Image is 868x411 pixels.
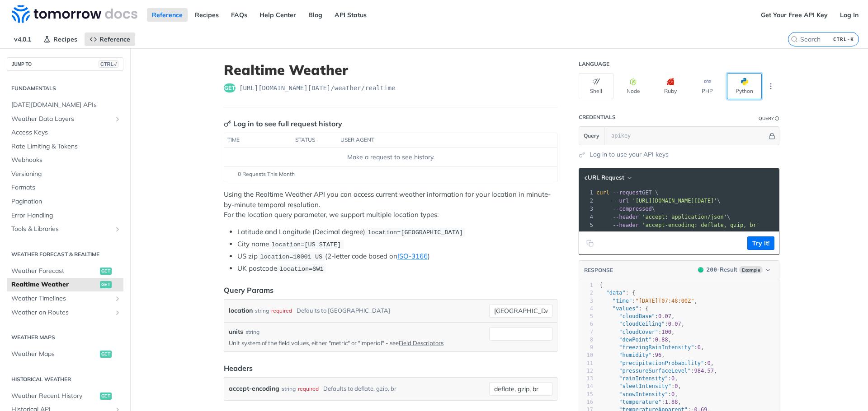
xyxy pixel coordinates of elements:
button: Show subpages for Weather on Routes [114,309,121,316]
img: Tomorrow.io Weather API Docs [12,5,137,23]
span: : , [599,337,671,343]
span: Weather on Routes [11,308,112,317]
span: { [599,282,603,288]
button: Python [727,73,762,99]
button: Show subpages for Weather Timelines [114,295,121,302]
span: GET \ [596,189,658,196]
span: Webhooks [11,156,121,165]
span: Pagination [11,197,121,206]
span: 0 [671,375,675,382]
button: Node [616,73,651,99]
span: location=10001 US [260,254,322,260]
div: required [298,382,319,395]
div: Defaults to deflate, gzip, br [323,382,396,395]
div: 14 [579,383,593,390]
span: : , [599,321,684,327]
span: : , [599,298,698,304]
span: get [100,393,112,400]
div: 5 [579,221,594,229]
span: : , [599,313,675,319]
span: : , [599,352,665,358]
span: : , [599,329,675,335]
kbd: CTRL-K [831,35,856,44]
span: "data" [606,290,625,296]
span: location=[US_STATE] [271,241,341,248]
div: 7 [579,328,593,336]
span: v4.0.1 [9,32,36,46]
li: UK postcode [237,263,557,274]
a: [DATE][DOMAIN_NAME] APIs [7,98,123,112]
div: 3 [579,205,594,213]
button: Copy to clipboard [584,236,596,250]
span: Rate Limiting & Tokens [11,142,121,151]
span: get [224,83,236,92]
a: ISO-3166 [397,252,428,260]
span: 0.07 [658,313,671,319]
h2: Weather Maps [7,333,123,342]
span: : { [599,290,636,296]
p: Using the Realtime Weather API you can access current weather information for your location in mi... [224,189,557,220]
span: Error Handling [11,211,121,220]
a: Field Descriptors [399,339,443,346]
div: Headers [224,363,253,374]
span: 0 [671,391,675,397]
span: 'accept: application/json' [642,214,727,220]
div: string [255,304,269,317]
span: : , [599,391,678,397]
span: "precipitationProbability" [619,360,704,366]
span: Realtime Weather [11,280,98,289]
a: Get Your Free API Key [756,8,833,22]
div: Credentials [579,114,616,121]
div: 2 [579,197,594,205]
span: 200 [707,266,717,273]
li: Latitude and Longitude (Decimal degree) [237,227,557,237]
div: 9 [579,344,593,351]
label: units [229,327,243,337]
span: : , [599,360,714,366]
span: "cloudCeiling" [619,321,665,327]
a: Realtime Weatherget [7,278,123,291]
span: : , [599,399,681,405]
span: curl [596,189,609,196]
div: 3 [579,297,593,305]
span: Recipes [53,35,77,43]
li: City name [237,239,557,249]
div: 11 [579,360,593,367]
button: Shell [579,73,613,99]
span: "freezingRainIntensity" [619,344,694,351]
a: Weather TimelinesShow subpages for Weather Timelines [7,292,123,305]
div: 1 [579,282,593,289]
a: Weather on RoutesShow subpages for Weather on Routes [7,306,123,319]
div: 13 [579,375,593,383]
a: Blog [303,8,327,22]
span: --compressed [613,206,652,212]
svg: More ellipsis [767,82,775,90]
span: --header [613,222,639,228]
div: 4 [579,305,593,313]
span: Versioning [11,170,121,179]
span: "snowIntensity" [619,391,668,397]
i: Information [775,116,779,121]
div: - Result [707,265,737,274]
button: Query [579,127,604,145]
div: 2 [579,289,593,297]
div: 16 [579,398,593,406]
a: Log In [835,8,863,22]
a: Log in to use your API keys [590,150,669,159]
span: "values" [613,305,639,312]
span: Example [739,266,763,273]
div: QueryInformation [759,115,779,122]
span: 0 [707,360,710,366]
button: JUMP TOCTRL-/ [7,57,123,71]
th: time [224,133,292,148]
a: Weather Data LayersShow subpages for Weather Data Layers [7,112,123,126]
div: 5 [579,313,593,320]
a: Formats [7,181,123,194]
span: "sleetIntensity" [619,383,671,389]
div: required [271,304,292,317]
span: Weather Recent History [11,392,98,401]
button: More Languages [764,79,778,93]
button: Show subpages for Weather Data Layers [114,115,121,123]
button: PHP [690,73,725,99]
span: 200 [698,267,703,272]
